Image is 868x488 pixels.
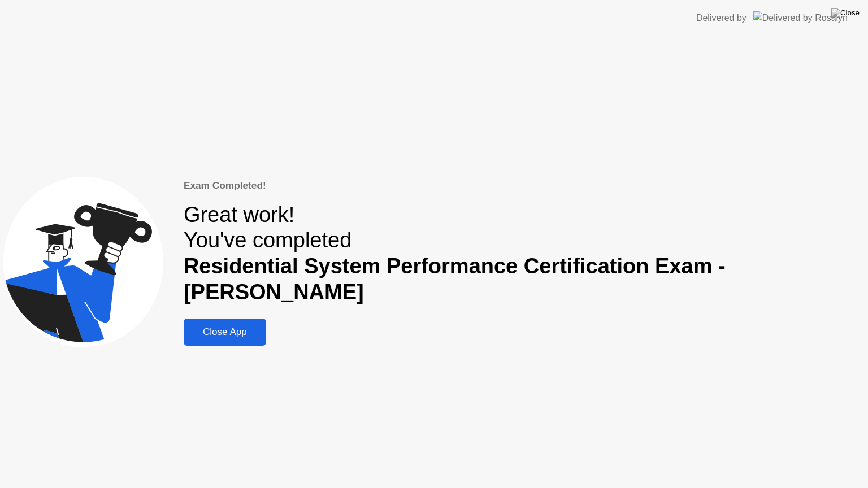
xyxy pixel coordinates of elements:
[753,11,848,24] img: Delivered by Rosalyn
[184,178,865,193] div: Exam Completed!
[831,8,860,18] img: Close
[187,326,263,338] div: Close App
[184,202,865,306] div: Great work! You've completed
[696,11,747,25] div: Delivered by
[184,254,726,304] b: Residential System Performance Certification Exam - [PERSON_NAME]
[184,319,266,346] button: Close App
